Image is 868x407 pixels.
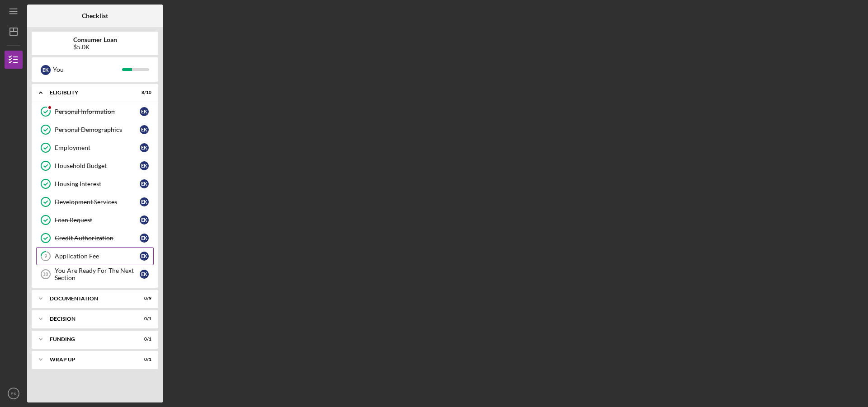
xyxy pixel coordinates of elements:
div: Credit Authorization [55,234,140,242]
div: Personal Demographics [55,126,140,133]
a: Personal DemographicsEK [36,121,154,139]
div: Funding [50,337,129,342]
div: Housing Interest [55,180,140,187]
a: 10You Are Ready For The Next SectionEK [36,265,154,283]
a: Household BudgetEK [36,157,154,175]
div: 0 / 1 [135,357,151,362]
button: EK [5,384,23,402]
div: Loan Request [55,216,140,224]
div: E K [140,179,149,188]
b: Checklist [82,12,108,19]
a: Development ServicesEK [36,193,154,211]
div: E K [140,107,149,116]
tspan: 10 [42,271,48,277]
b: Consumer Loan [73,36,117,43]
div: 0 / 1 [135,337,151,342]
div: $5.0K [73,43,117,51]
a: Loan RequestEK [36,211,154,229]
div: Decision [50,316,129,322]
a: Personal InformationEK [36,103,154,121]
div: Application Fee [55,253,140,260]
div: Wrap up [50,357,129,362]
div: 8 / 10 [135,90,151,95]
div: E K [140,252,149,261]
a: 9Application FeeEK [36,247,154,265]
div: Personal Information [55,108,140,115]
div: E K [140,125,149,134]
div: 0 / 9 [135,296,151,301]
a: Housing InterestEK [36,175,154,193]
div: E K [140,215,149,225]
div: Household Budget [55,162,140,169]
div: E K [140,161,149,170]
div: You Are Ready For The Next Section [55,267,140,281]
div: E K [140,143,149,152]
div: E K [140,234,149,243]
div: Employment [55,144,140,151]
div: You [53,62,122,77]
a: EmploymentEK [36,139,154,157]
div: Documentation [50,296,129,301]
div: Development Services [55,198,140,206]
div: E K [41,65,51,75]
div: Eligiblity [50,90,129,95]
tspan: 9 [44,253,47,259]
div: E K [140,197,149,206]
div: 0 / 1 [135,316,151,322]
text: EK [11,391,17,396]
a: Credit AuthorizationEK [36,229,154,247]
div: E K [140,270,149,279]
